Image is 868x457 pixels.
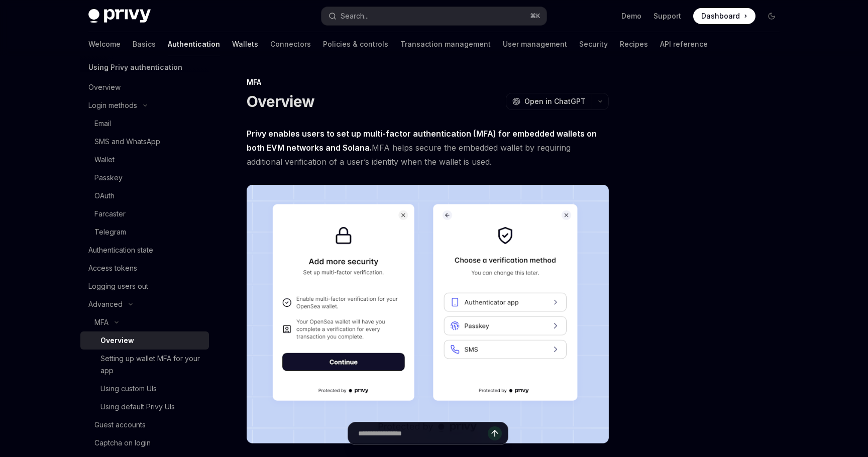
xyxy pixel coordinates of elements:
[530,12,540,20] span: ⌘ K
[80,223,209,241] a: Telegram
[88,244,153,256] div: Authentication state
[621,11,641,21] a: Demo
[270,32,311,56] a: Connectors
[247,127,609,169] span: MFA helps secure the embedded wallet by requiring additional verification of a user’s identity wh...
[80,151,209,169] a: Wallet
[80,187,209,205] a: OAuth
[400,32,491,56] a: Transaction management
[94,118,111,130] div: Email
[94,208,126,220] div: Farcaster
[579,32,608,56] a: Security
[232,32,258,56] a: Wallets
[88,99,137,111] div: Login methods
[80,350,209,380] a: Setting up wallet MFA for your app
[80,133,209,151] a: SMS and WhatsApp
[94,190,115,202] div: OAuth
[100,383,157,395] div: Using custom UIs
[80,277,209,295] a: Logging users out
[488,426,502,440] button: Send message
[80,259,209,277] a: Access tokens
[100,334,134,347] div: Overview
[168,32,220,56] a: Authentication
[94,136,160,148] div: SMS and WhatsApp
[94,154,115,166] div: Wallet
[80,398,209,416] a: Using default Privy UIs
[358,422,488,444] input: Ask a question...
[80,115,209,133] a: Email
[94,437,151,449] div: Captcha on login
[80,380,209,398] a: Using custom UIs
[94,172,123,184] div: Passkey
[80,78,209,96] a: Overview
[88,9,151,23] img: dark logo
[660,32,708,56] a: API reference
[88,262,137,274] div: Access tokens
[94,316,108,328] div: MFA
[764,8,780,24] button: Toggle dark mode
[701,11,740,21] span: Dashboard
[88,298,123,310] div: Advanced
[247,185,609,443] img: images/MFA.png
[80,434,209,452] a: Captcha on login
[693,8,755,24] a: Dashboard
[88,81,121,93] div: Overview
[341,10,369,22] div: Search...
[323,32,388,56] a: Policies & controls
[88,32,121,56] a: Welcome
[80,96,209,115] button: Toggle Login methods section
[80,313,209,331] button: Toggle MFA section
[100,401,175,413] div: Using default Privy UIs
[133,32,156,56] a: Basics
[80,205,209,223] a: Farcaster
[94,419,146,431] div: Guest accounts
[506,93,592,110] button: Open in ChatGPT
[321,7,547,25] button: Open search
[80,241,209,259] a: Authentication state
[88,280,148,292] div: Logging users out
[503,32,567,56] a: User management
[247,129,597,153] strong: Privy enables users to set up multi-factor authentication (MFA) for embedded wallets on both EVM ...
[80,295,209,313] button: Toggle Advanced section
[247,92,314,110] h1: Overview
[524,96,586,106] span: Open in ChatGPT
[620,32,648,56] a: Recipes
[654,11,681,21] a: Support
[94,226,126,238] div: Telegram
[247,77,609,87] div: MFA
[100,353,203,377] div: Setting up wallet MFA for your app
[80,331,209,350] a: Overview
[80,169,209,187] a: Passkey
[80,416,209,434] a: Guest accounts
